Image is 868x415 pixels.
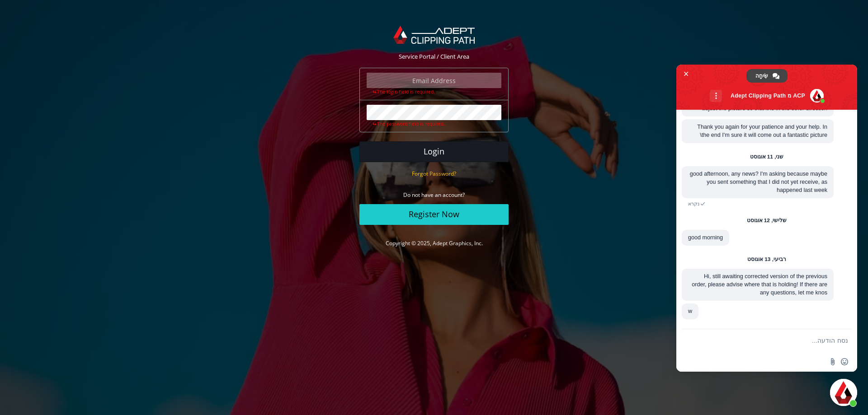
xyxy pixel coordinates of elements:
a: Register Now [359,204,509,225]
div: רביעי, 13 אוגוסט [747,257,786,262]
span: w [688,308,692,314]
a: סגור צ'אט [830,379,857,406]
a: Forgot Password? [412,169,456,177]
small: Do not have an account? [403,191,465,199]
span: Hi, still awaiting corrected version of the previous order, please advise where that is holding! ... [692,273,827,296]
div: The password field is required. [367,120,501,127]
span: הוספת אימוג׳י [841,358,848,365]
span: Thank you again for your patience and your help. In the end I'm sure it will come out a fantastic... [697,124,827,138]
input: Email Address [367,73,501,88]
div: שלישי, 12 אוגוסט [747,218,787,224]
span: שִׂיחָה [755,69,768,83]
span: Service Portal / Client Area [399,52,469,61]
a: שִׂיחָה [746,69,788,83]
span: שלח קובץ [829,358,836,365]
small: Forgot Password? [412,170,456,177]
span: סגור צ'אט [682,69,691,79]
div: The login field is required. [367,88,501,95]
textarea: נסח הודעה... [703,329,848,352]
span: נקרא [688,201,699,207]
img: Adept Graphics [393,26,474,44]
button: Login [359,141,509,162]
div: שני, 11 אוגוסט [750,154,784,160]
span: good morning [688,234,723,241]
a: Copyright © 2025, Adept Graphics, Inc. [386,239,483,247]
span: good afternoon, any news? I'm asking because maybe you sent something that I did not yet receive,... [690,171,827,193]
